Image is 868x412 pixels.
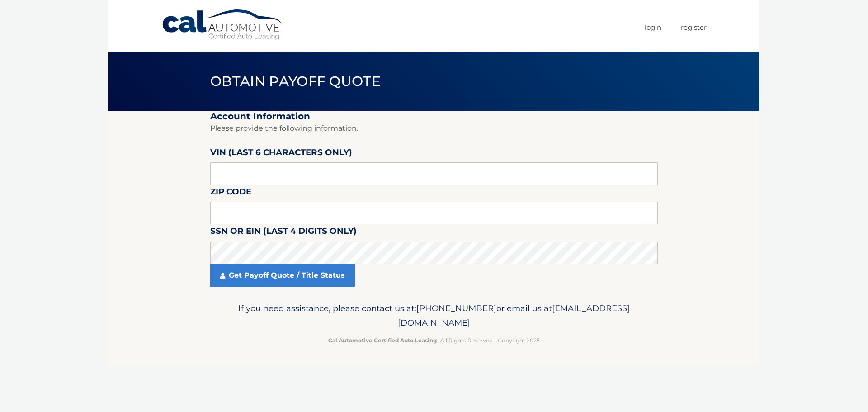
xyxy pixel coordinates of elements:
strong: Cal Automotive Certified Auto Leasing [328,337,437,344]
label: SSN or EIN (last 4 digits only) [210,224,357,241]
a: Register [681,20,707,35]
span: Obtain Payoff Quote [210,73,381,90]
a: Cal Automotive [161,9,283,41]
label: Zip Code [210,185,251,202]
h2: Account Information [210,111,658,122]
p: If you need assistance, please contact us at: or email us at [216,301,652,330]
label: VIN (last 6 characters only) [210,146,352,162]
span: [PHONE_NUMBER] [416,303,496,313]
a: Get Payoff Quote / Title Status [210,264,355,287]
p: Please provide the following information. [210,122,658,135]
p: - All Rights Reserved - Copyright 2025 [216,336,652,345]
a: Login [645,20,661,35]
